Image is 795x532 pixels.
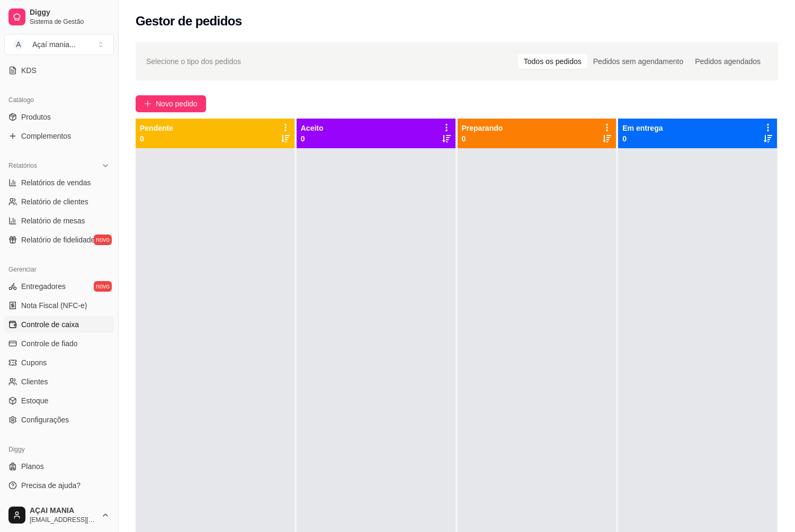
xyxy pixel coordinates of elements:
a: Complementos [4,128,114,145]
span: Planos [21,461,44,472]
a: DiggySistema de Gestão [4,4,114,30]
p: Pendente [140,123,173,133]
span: Clientes [21,376,48,387]
span: AÇAI MANIA [30,506,97,516]
div: Catálogo [4,92,114,109]
a: Controle de caixa [4,316,114,333]
span: Controle de fiado [21,338,78,349]
a: Estoque [4,392,114,409]
span: Produtos [21,112,51,122]
span: plus [144,100,151,107]
span: Controle de caixa [21,319,79,330]
p: Aceito [301,123,324,133]
a: Produtos [4,109,114,125]
p: 0 [462,133,503,144]
span: Relatório de clientes [21,196,88,207]
p: 0 [301,133,324,144]
a: Entregadoresnovo [4,278,114,295]
span: Nota Fiscal (NFC-e) [21,300,87,311]
div: Pedidos sem agendamento [587,54,689,69]
a: Nota Fiscal (NFC-e) [4,297,114,314]
a: Precisa de ajuda? [4,477,114,494]
span: Relatórios [8,161,37,170]
a: Relatório de fidelidadenovo [4,231,114,248]
div: Todos os pedidos [518,54,587,69]
span: Relatório de fidelidade [21,235,95,245]
div: Diggy [4,441,114,458]
p: 0 [622,133,663,144]
span: Selecione o tipo dos pedidos [146,56,241,67]
span: Sistema de Gestão [30,17,110,26]
div: Açaí mania ... [32,39,76,50]
span: Configurações [21,414,69,425]
p: Em entrega [622,123,663,133]
span: Relatório de mesas [21,215,85,226]
div: Gerenciar [4,261,114,278]
span: [EMAIL_ADDRESS][DOMAIN_NAME] [30,516,97,524]
a: KDS [4,62,114,79]
span: Cupons [21,357,47,368]
p: Preparando [462,123,503,133]
span: Precisa de ajuda? [21,480,81,491]
a: Relatório de clientes [4,193,114,210]
span: Entregadores [21,281,66,292]
span: Complementos [21,131,71,141]
span: Diggy [30,8,110,17]
span: Relatórios de vendas [21,177,91,188]
span: Estoque [21,395,48,406]
h2: Gestor de pedidos [136,13,242,30]
button: Novo pedido [136,95,206,112]
a: Planos [4,458,114,475]
span: Novo pedido [156,98,198,110]
p: 0 [140,133,173,144]
span: KDS [21,65,37,76]
a: Cupons [4,354,114,371]
span: A [13,39,24,50]
a: Configurações [4,411,114,428]
a: Relatório de mesas [4,212,114,229]
button: AÇAI MANIA[EMAIL_ADDRESS][DOMAIN_NAME] [4,502,114,528]
a: Relatórios de vendas [4,174,114,191]
a: Controle de fiado [4,335,114,352]
button: Select a team [4,34,114,55]
div: Pedidos agendados [689,54,766,69]
a: Clientes [4,373,114,390]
